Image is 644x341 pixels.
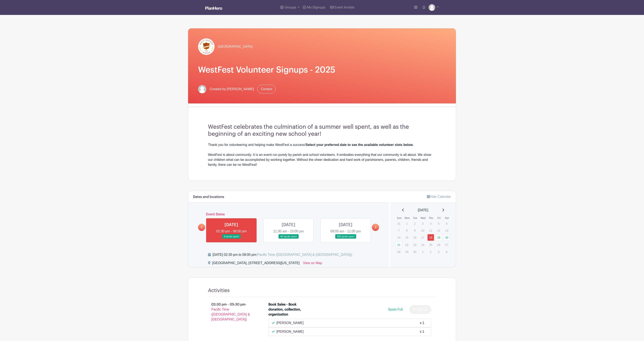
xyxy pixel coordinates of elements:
[198,85,206,93] img: default-ce2991bfa6775e67f084385cd625a349d9dcbb7a52a09fb2fda1e96e2d18dcdb.png
[303,261,322,267] a: View on Map
[395,234,402,241] p: 14
[334,6,354,9] span: Event Invites
[285,6,296,9] span: Groups
[403,216,411,220] th: Mon
[205,6,222,10] img: logo_white-6c42ec7e38ccf1d336a20a19083b03d10ae64f83f12c07503d8b9e83406b4c7d.svg
[411,249,418,255] p: 30
[443,249,450,255] p: 4
[419,234,426,241] p: 17
[411,234,418,241] p: 16
[435,216,443,220] th: Fri
[257,85,276,93] a: Contact
[411,216,419,220] th: Tue
[198,38,215,55] img: hr-logo-circle.png
[427,220,434,227] p: 4
[307,6,325,9] span: My Signups
[395,227,402,234] p: 7
[395,216,403,220] th: Sun
[427,227,434,234] p: 11
[403,249,410,255] p: 29
[276,320,304,325] p: [PERSON_NAME]
[268,302,304,317] div: Book Sales - Book donation, collection, organization
[403,227,410,234] p: 8
[193,195,224,199] h6: Dates and locations
[443,220,450,227] p: 6
[435,241,442,248] p: 26
[420,320,424,325] div: x 1
[306,143,413,147] strong: Select your preferred date to see the available volunteer slots below.
[213,252,352,257] div: [DATE] 02:30 pm to 08:00 pm
[205,212,372,216] h6: Event Dates
[411,241,418,248] p: 23
[435,227,442,234] p: 12
[403,220,410,227] p: 1
[427,195,451,198] a: Hide Calendar
[256,253,352,256] span: (Pacific Time ([GEOGRAPHIC_DATA] & [GEOGRAPHIC_DATA]))
[435,220,442,227] p: 5
[210,87,254,92] span: Created by [PERSON_NAME]
[411,227,418,234] p: 9
[418,208,428,213] span: [DATE]
[443,241,450,248] p: 27
[427,216,435,220] th: Thu
[443,216,451,220] th: Sat
[388,308,403,311] span: Spots Full
[208,124,436,137] h3: WestFest celebrates the culmination of a summer well spent, as well as the beginning of an exciti...
[395,249,402,255] p: 28
[419,220,426,227] p: 3
[218,44,252,49] span: [GEOGRAPHIC_DATA]
[419,249,426,255] p: 1
[403,234,410,241] p: 15
[419,216,427,220] th: Wed
[443,234,450,241] a: 20
[208,152,436,167] div: WestFest is about community. It is an event run purely by parish and school volunteers. It embodi...
[427,234,434,241] a: 18
[435,234,442,241] a: 19
[198,65,446,75] h1: WestFest Volunteer Signups - 2025
[395,241,402,248] a: 21
[420,329,424,334] div: x 1
[427,241,434,248] p: 25
[419,241,426,248] p: 24
[212,261,300,267] div: [GEOGRAPHIC_DATA], [STREET_ADDRESS][US_STATE]
[276,329,304,334] p: [PERSON_NAME]
[411,220,418,227] p: 2
[208,142,436,147] div: Thank you for volunteering and helping make WestFest a success!
[419,227,426,234] p: 10
[429,4,435,11] img: default-ce2991bfa6775e67f084385cd625a349d9dcbb7a52a09fb2fda1e96e2d18dcdb.png
[443,227,450,234] p: 13
[201,300,262,324] p: 02:30 pm - 05:30 pm
[435,249,442,255] p: 3
[395,220,402,227] p: 31
[403,241,410,248] p: 22
[208,288,230,294] h4: Activities
[427,249,434,255] p: 2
